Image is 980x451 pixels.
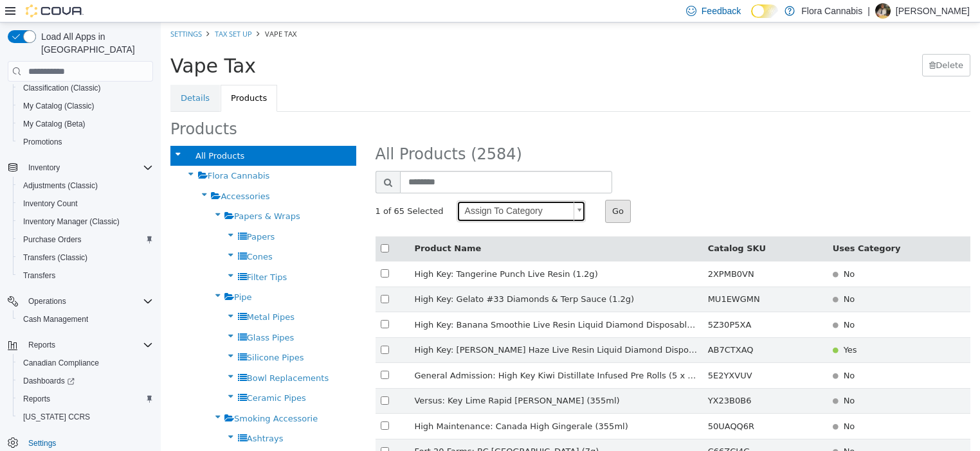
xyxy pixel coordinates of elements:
button: Transfers [13,267,158,285]
span: Inventory [23,160,153,175]
a: Dashboards [13,372,158,390]
span: Ashtrays [86,411,123,421]
span: My Catalog (Classic) [18,98,153,114]
a: Reports [18,391,55,407]
a: Transfers (Classic) [18,250,93,265]
span: Dashboards [23,376,75,386]
button: Cash Management [13,310,158,328]
a: Inventory Manager (Classic) [18,214,125,229]
span: Papers & Wraps [73,189,140,199]
button: Adjustments (Classic) [13,177,158,195]
td: Yes [667,315,810,340]
td: C66ZCJ4G [542,416,667,442]
td: No [667,290,810,315]
td: High Key: Gelato #33 Diamonds & Terp Sauce (1.2g) [248,264,541,290]
a: Inventory Count [18,196,83,211]
button: Inventory [3,159,158,177]
td: 2XPMB0VN [542,239,667,265]
img: Cova [26,4,84,17]
span: Settings [28,438,56,448]
input: Dark Mode [751,4,778,18]
a: Transfers [18,268,60,283]
span: Transfers [18,268,153,283]
td: Versus: Key Lime Rapid [PERSON_NAME] (355ml) [248,366,541,391]
span: Cash Management [18,312,153,327]
span: Classification (Classic) [23,83,101,93]
span: 1 of 65 Selected [215,182,283,195]
span: Assign To Category [296,179,408,199]
span: Reports [23,337,153,353]
span: Reports [18,391,153,407]
button: Inventory Manager (Classic) [13,213,158,231]
button: Inventory Count [13,195,158,213]
td: Fort 20 Farms: BC [GEOGRAPHIC_DATA] (7g) [248,416,541,442]
span: Inventory Count [23,199,78,209]
p: | [867,3,870,19]
a: My Catalog (Beta) [18,116,91,132]
span: Transfers (Classic) [18,250,153,265]
span: [US_STATE] CCRS [23,412,90,422]
span: Feedback [702,4,741,17]
button: Inventory [23,160,65,175]
a: Products [60,62,116,89]
span: All Products (2584) [215,123,361,141]
span: Transfers (Classic) [23,252,87,263]
td: AB7CTXAQ [542,315,667,340]
button: Purchase Orders [13,231,158,249]
span: My Catalog (Beta) [23,119,86,129]
span: Metal Pipes [86,290,134,299]
span: Load All Apps in [GEOGRAPHIC_DATA] [36,30,153,56]
span: Inventory Manager (Classic) [23,217,120,227]
span: Silicone Pipes [86,330,143,340]
span: Inventory Manager (Classic) [18,214,153,229]
span: Operations [23,294,153,309]
span: Products [10,98,77,116]
span: All Products [35,128,84,138]
a: Adjustments (Classic) [18,178,103,193]
a: Cash Management [18,312,93,327]
button: Transfers (Classic) [13,249,158,267]
span: Glass Pipes [86,310,134,320]
span: Canadian Compliance [23,358,99,368]
td: High Maintenance: Canada High Gingerale (355ml) [248,391,541,417]
td: No [667,239,810,265]
th: Product Name [248,214,541,239]
button: Reports [3,336,158,354]
span: Pipe [73,270,91,279]
td: No [667,340,810,366]
td: No [667,391,810,417]
span: Classification (Classic) [18,80,153,96]
a: Tax Set Up [54,6,91,16]
td: High Key: Tangerine Punch Live Resin (1.2g) [248,239,541,265]
a: Canadian Compliance [18,355,104,371]
span: Settings [23,435,153,451]
td: General Admission: High Key Kiwi Distillate Infused Pre Rolls (5 x 0.5g) [248,340,541,366]
span: Reports [23,394,50,404]
button: Classification (Classic) [13,79,158,97]
p: [PERSON_NAME] [896,3,970,19]
p: Flora Cannabis [801,3,862,19]
button: [US_STATE] CCRS [13,408,158,426]
span: Flora Cannabis [47,148,109,158]
span: Promotions [23,137,62,147]
a: Settings [23,436,61,451]
button: My Catalog (Beta) [13,115,158,133]
td: MU1EWGMN [542,264,667,290]
a: Promotions [18,134,68,150]
span: Ceramic Pipes [86,371,145,380]
th: Catalog SKU [542,214,667,239]
span: Inventory [28,163,60,173]
span: Dark Mode [751,18,752,19]
span: Purchase Orders [23,234,82,245]
button: Promotions [13,133,158,151]
a: Settings [10,6,41,16]
td: 5Z30P5XA [542,290,667,315]
span: Purchase Orders [18,232,153,247]
span: Cash Management [23,314,88,324]
td: 5E2YXVUV [542,340,667,366]
a: My Catalog (Classic) [18,98,100,114]
span: Transfers [23,270,55,281]
span: Canadian Compliance [18,355,153,371]
span: Operations [28,296,66,306]
span: Promotions [18,134,153,150]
